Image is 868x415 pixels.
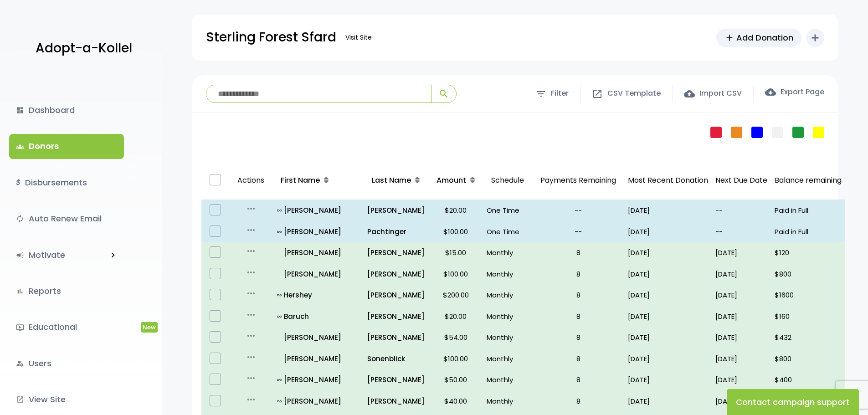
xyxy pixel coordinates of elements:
a: $Disbursements [9,170,124,195]
a: [PERSON_NAME] [367,246,425,259]
p: [DATE] [628,289,708,301]
span: groups [16,143,24,151]
p: $120 [775,246,842,259]
i: more_horiz [246,330,257,341]
i: more_horiz [246,394,257,405]
p: Paid in Full [775,204,842,216]
p: Monthly [487,246,529,259]
a: dashboardDashboard [9,98,124,123]
i: more_horiz [246,352,257,363]
p: Monthly [487,374,529,386]
a: all_inclusive[PERSON_NAME] [277,225,360,238]
p: $100.00 [432,353,479,365]
p: -- [536,204,621,216]
a: [PERSON_NAME] [367,310,425,323]
span: filter_list [535,88,546,99]
p: 8 [536,353,621,365]
p: 8 [536,395,621,407]
i: more_horiz [246,225,257,236]
i: all_inclusive [277,230,284,234]
p: [DATE] [628,353,708,365]
span: Add Donation [736,31,793,44]
a: [PERSON_NAME] [367,268,425,280]
p: 8 [536,246,621,259]
p: [DATE] [715,268,767,280]
p: [DATE] [628,374,708,386]
p: 8 [536,289,621,301]
i: campaign [16,251,24,259]
p: $100.00 [432,268,479,280]
i: more_horiz [246,373,257,384]
span: Import CSV [699,87,742,100]
span: add [724,33,734,43]
p: Payments Remaining [536,165,621,196]
span: open_in_new [592,88,603,99]
p: Monthly [487,353,529,365]
p: [DATE] [628,246,708,259]
i: more_horiz [246,267,257,278]
a: [PERSON_NAME] [277,246,360,259]
i: all_inclusive [277,208,284,213]
p: Monthly [487,331,529,343]
i: launch [16,395,24,404]
p: $50.00 [432,374,479,386]
p: [DATE] [628,331,708,343]
a: [PERSON_NAME] [367,374,425,386]
p: $100.00 [432,225,479,238]
p: Baruch [277,310,360,323]
a: all_inclusiveHershey [277,289,360,301]
a: Adopt-a-Kollel [31,26,132,71]
i: all_inclusive [277,314,284,319]
i: more_horiz [246,288,257,299]
p: 8 [536,331,621,343]
p: [DATE] [628,225,708,238]
a: Pachtinger [367,225,425,238]
i: add [810,32,821,43]
p: Hershey [277,289,360,301]
p: Next Due Date [715,174,767,187]
p: [DATE] [715,331,767,343]
a: [PERSON_NAME] [277,331,360,343]
p: [PERSON_NAME] [277,395,360,407]
a: manage_accountsUsers [9,351,124,376]
p: Sterling Forest Sfard [206,26,336,49]
p: Monthly [487,395,529,407]
p: [PERSON_NAME] [277,204,360,216]
a: [PERSON_NAME] [367,204,425,216]
p: [PERSON_NAME] [367,331,425,343]
p: Paid in Full [775,225,842,238]
p: Adopt-a-Kollel [36,37,132,60]
a: [PERSON_NAME] [367,289,425,301]
p: Schedule [487,165,529,196]
p: $432 [775,331,842,343]
p: $20.00 [432,310,479,323]
p: One Time [487,225,529,238]
p: [DATE] [628,310,708,323]
p: 8 [536,374,621,386]
p: [DATE] [715,289,767,301]
i: all_inclusive [277,399,284,404]
p: Monthly [487,310,529,323]
i: bar_chart [16,287,24,295]
span: search [438,88,449,99]
i: more_horiz [246,246,257,256]
p: [DATE] [715,374,767,386]
i: all_inclusive [277,378,284,382]
i: more_horiz [246,203,257,214]
p: [DATE] [628,204,708,216]
p: $15.00 [432,246,479,259]
a: groupsDonors [9,134,124,159]
i: $ [16,176,21,190]
i: ondemand_video [16,323,24,332]
p: $54.00 [432,331,479,343]
a: [PERSON_NAME] [367,395,425,407]
p: -- [715,225,767,238]
a: ondemand_videoEducationalNew [9,315,124,339]
span: First Name [281,175,320,185]
span: Last Name [372,175,411,185]
p: One Time [487,204,529,216]
a: bar_chartReports [9,279,124,303]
